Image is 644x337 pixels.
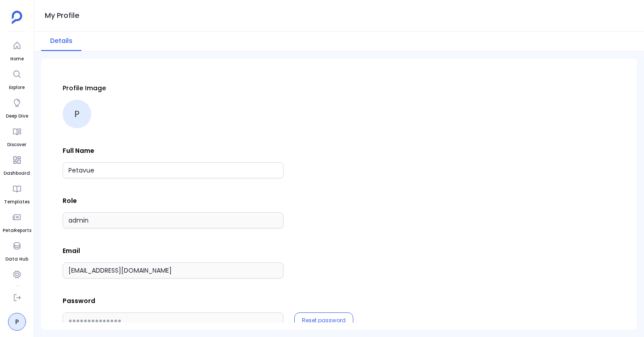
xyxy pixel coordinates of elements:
[4,170,30,177] span: Dashboard
[63,100,91,128] div: P
[6,95,28,120] a: Deep Dive
[63,146,615,155] p: Full Name
[63,262,284,278] input: Email
[302,317,346,324] button: Reset password
[63,246,615,255] p: Email
[63,84,615,93] p: Profile Image
[63,312,284,329] input: ●●●●●●●●●●●●●●
[9,66,25,91] a: Explore
[7,123,26,148] a: Discover
[6,113,28,120] span: Deep Dive
[7,141,26,148] span: Discover
[4,198,30,206] span: Templates
[41,32,81,51] button: Details
[63,196,615,205] p: Role
[5,256,28,263] span: Data Hub
[63,212,284,228] input: Role
[5,238,28,263] a: Data Hub
[7,266,27,291] a: Settings
[9,84,25,91] span: Explore
[12,11,22,24] img: petavue logo
[45,9,79,22] h1: My Profile
[63,162,284,178] input: Full Name
[8,313,26,331] a: P
[3,227,31,234] span: PetaReports
[4,152,30,177] a: Dashboard
[9,38,25,63] a: Home
[63,296,615,305] p: Password
[9,55,25,63] span: Home
[3,209,31,234] a: PetaReports
[7,284,27,291] span: Settings
[4,181,30,206] a: Templates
